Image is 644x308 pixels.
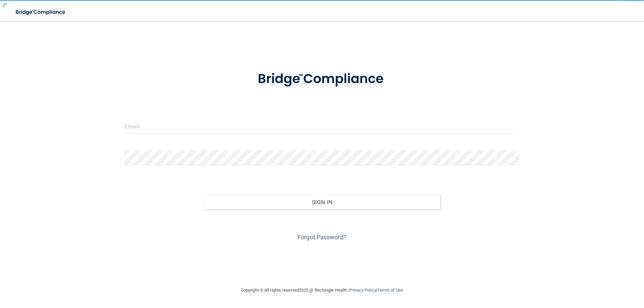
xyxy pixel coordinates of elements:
a: Privacy Policy [350,288,376,293]
input: Email [124,119,520,134]
a: Forgot Password? [298,234,346,241]
img: bridge_compliance_login_screen.278c3ca4.svg [244,62,400,97]
button: Sign In [204,195,441,209]
img: bridge_compliance_login_screen.278c3ca4.svg [10,5,72,19]
a: Terms of Use [377,288,403,293]
div: Copyright © All rights reserved 2025 @ Rectangle Health | | [200,280,444,301]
